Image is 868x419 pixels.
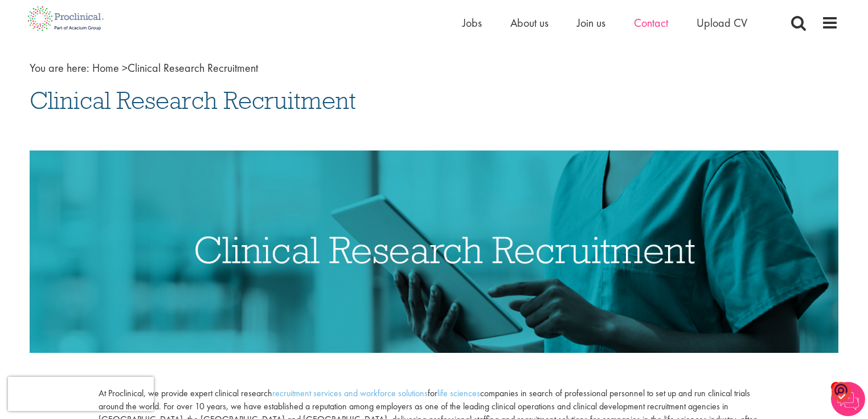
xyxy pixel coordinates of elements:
[8,377,154,411] iframe: reCAPTCHA
[92,60,119,75] a: breadcrumb link to Home
[92,60,258,75] span: Clinical Research Recruitment
[831,382,865,416] img: Chatbot
[272,387,428,399] a: recruitment services and workforce solutions
[462,15,482,30] a: Jobs
[30,85,356,116] span: Clinical Research Recruitment
[510,15,548,30] a: About us
[577,15,605,30] a: Join us
[437,387,480,399] a: life sciences
[634,15,668,30] a: Contact
[697,15,747,30] a: Upload CV
[30,60,89,75] span: You are here:
[122,60,128,75] span: >
[831,382,841,392] span: 1
[832,381,851,402] img: o1IwAAAABJRU5ErkJggg==
[30,150,838,353] img: Clinical Research Recruitment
